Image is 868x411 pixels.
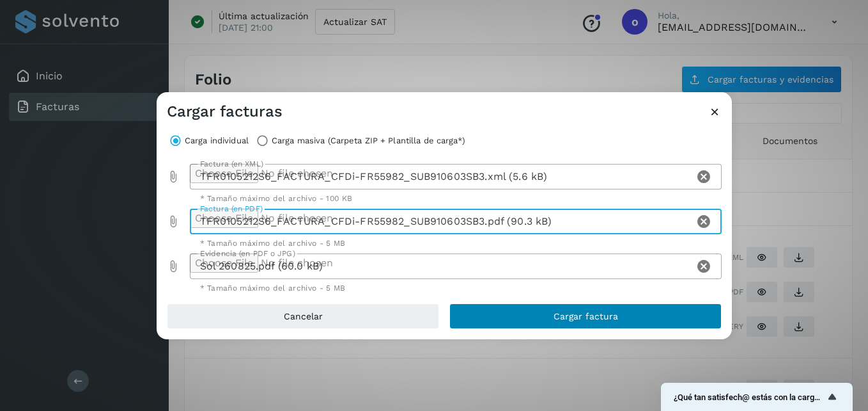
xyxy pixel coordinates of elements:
[696,169,711,184] i: Clear Factura (en XML)
[200,239,712,247] div: * Tamaño máximo del archivo - 5 MB
[185,132,249,150] label: Carga individual
[190,254,694,279] div: Sol 260825.pdf (60.0 kB)
[200,284,712,292] div: * Tamaño máximo del archivo - 5 MB
[554,312,618,321] span: Cargar factura
[167,303,439,329] button: Cancelar
[284,312,323,321] span: Cancelar
[190,164,694,189] div: TFR0105212S6_FACTURA_CFDi-FR55982_SUB910603SB3.xml (5.6 kB)
[167,102,283,121] h3: Cargar facturas
[674,392,825,402] span: ¿Qué tan satisfech@ estás con la carga de tus facturas?
[167,170,180,183] i: Factura (en XML) prepended action
[272,132,465,150] label: Carga masiva (Carpeta ZIP + Plantilla de carga*)
[696,259,711,274] i: Clear Evidencia (en PDF o JPG)
[449,303,722,329] button: Cargar factura
[190,209,694,234] div: TFR0105212S6_FACTURA_CFDi-FR55982_SUB910603SB3.pdf (90.3 kB)
[167,215,180,228] i: Factura (en PDF) prepended action
[674,389,840,405] button: Mostrar encuesta - ¿Qué tan satisfech@ estás con la carga de tus facturas?
[200,195,712,202] div: * Tamaño máximo del archivo - 100 KB
[167,260,180,273] i: Evidencia (en PDF o JPG) prepended action
[696,214,711,229] i: Clear Factura (en PDF)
